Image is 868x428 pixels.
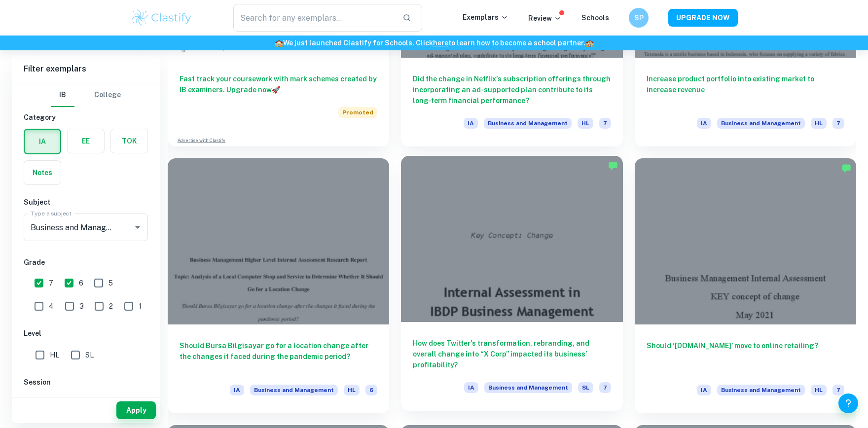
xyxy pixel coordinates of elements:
img: Marked [608,161,618,171]
a: Schools [581,14,609,22]
span: 7 [49,278,53,288]
span: 5 [108,278,113,288]
span: 1 [139,301,142,312]
button: College [94,83,121,107]
span: 7 [832,118,844,129]
button: SP [629,8,649,28]
h6: Did the change in Netflix's subscription offerings through incorporating an ad-supported plan con... [413,73,611,106]
a: Should Bursa Bilgisayar go for a location change after the changes it faced during the pandemic p... [168,158,389,413]
span: IA [464,118,478,129]
button: TOK [111,129,147,153]
span: 6 [365,385,377,395]
input: Search for any exemplars... [233,4,395,32]
h6: Category [24,112,148,123]
p: Exemplars [463,12,508,23]
img: Marked [841,163,851,173]
span: Business and Management [717,385,805,395]
h6: Level [24,328,148,339]
span: Business and Management [717,118,805,129]
span: 7 [599,382,611,393]
span: HL [344,385,360,395]
h6: Increase product portfolio into existing market to increase revenue [647,73,844,106]
h6: Should Bursa Bilgisayar go for a location change after the changes it faced during the pandemic p... [180,340,377,373]
span: HL [50,350,59,360]
span: HL [811,118,827,129]
span: Business and Management [484,118,572,129]
h6: SP [633,12,645,23]
span: Promoted [338,107,377,118]
h6: Grade [24,257,148,268]
span: IA [464,382,478,393]
h6: We just launched Clastify for Schools. Click to learn how to become a school partner. [2,37,866,48]
a: Should ‘[DOMAIN_NAME]’ move to online retailing?IABusiness and ManagementHL7 [635,158,856,413]
button: IB [51,83,74,107]
h6: Subject [24,197,148,208]
span: 3 [79,301,84,312]
label: Type a subject [31,209,72,217]
button: IA [25,130,60,153]
p: Review [528,13,562,24]
button: UPGRADE NOW [668,9,738,27]
span: IA [697,385,711,395]
button: Notes [24,161,61,184]
button: EE [68,129,104,153]
h6: Session [24,377,148,388]
span: IA [697,118,711,129]
div: Filter type choice [51,83,121,107]
span: 7 [832,385,844,395]
button: Open [131,220,145,234]
h6: Should ‘[DOMAIN_NAME]’ move to online retailing? [647,340,844,373]
a: Advertise with Clastify [178,137,225,144]
span: SL [85,350,94,360]
span: 6 [79,278,83,288]
a: here [433,39,448,47]
span: 2 [109,301,113,312]
span: HL [578,118,593,129]
button: Apply [116,401,156,419]
span: Business and Management [484,382,572,393]
span: IA [230,385,244,395]
h6: Filter exemplars [12,55,160,83]
button: Help and Feedback [838,393,858,413]
span: 🏫 [275,39,283,47]
span: Business and Management [250,385,338,395]
span: HL [811,385,827,395]
span: 🚀 [272,86,280,94]
h6: How does Twitter's transformation, rebranding, and overall change into “X Corp” impacted its busi... [413,338,611,370]
img: Clastify logo [130,8,193,28]
span: SL [578,382,593,393]
span: 4 [49,301,54,312]
h6: Fast track your coursework with mark schemes created by IB examiners. Upgrade now [180,73,377,95]
a: How does Twitter's transformation, rebranding, and overall change into “X Corp” impacted its busi... [401,158,622,413]
span: 7 [599,118,611,129]
span: 🏫 [585,39,594,47]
